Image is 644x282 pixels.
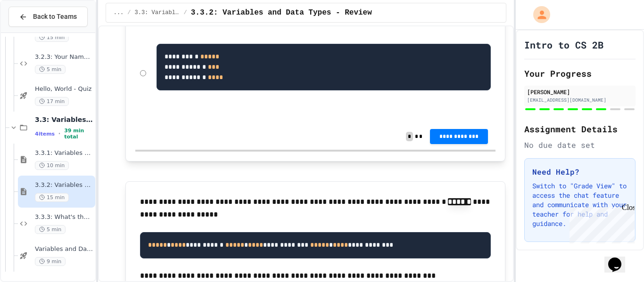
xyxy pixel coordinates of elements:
[35,85,93,93] span: Hello, World - Quiz
[35,225,66,234] span: 5 min
[4,4,65,60] div: Chat with us now!Close
[35,245,93,253] span: Variables and Data types - quiz
[532,166,627,177] h3: Need Help?
[532,181,627,228] p: Switch to "Grade View" to access the chat feature and communicate with your teacher for help and ...
[35,97,69,106] span: 17 min
[524,139,636,151] div: No due date set
[135,9,180,16] span: 3.3: Variables and Data Types
[184,9,187,16] span: /
[35,213,93,221] span: 3.3.3: What's the Type?
[35,131,55,137] span: 4 items
[35,53,93,61] span: 3.2.3: Your Name and Favorite Movie
[35,33,69,42] span: 15 min
[35,115,93,124] span: 3.3: Variables and Data Types
[524,67,636,80] h2: Your Progress
[523,4,553,25] div: My Account
[35,181,93,189] span: 3.3.2: Variables and Data Types - Review
[127,9,131,16] span: /
[33,12,77,22] span: Back to Teams
[566,203,635,243] iframe: chat widget
[114,9,124,16] span: ...
[524,122,636,136] h2: Assignment Details
[35,65,66,74] span: 5 min
[604,244,635,273] iframe: chat widget
[64,128,93,140] span: 39 min total
[35,161,69,170] span: 10 min
[524,38,603,51] h1: Intro to CS 2B
[8,7,88,27] button: Back to Teams
[527,88,633,96] div: [PERSON_NAME]
[58,130,60,137] span: •
[191,7,372,18] span: 3.3.2: Variables and Data Types - Review
[35,257,66,266] span: 9 min
[35,193,69,202] span: 15 min
[527,97,633,104] div: [EMAIL_ADDRESS][DOMAIN_NAME]
[35,149,93,157] span: 3.3.1: Variables and Data Types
